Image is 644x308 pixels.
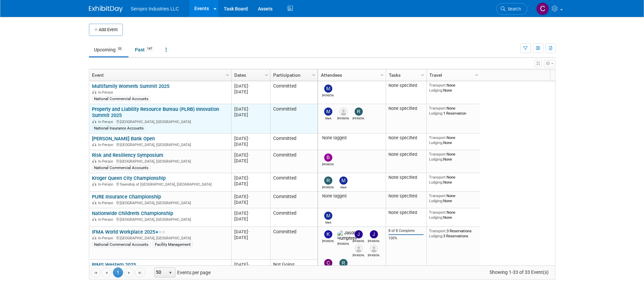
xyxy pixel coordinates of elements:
[355,230,363,238] img: Jay Reynolds
[98,217,115,222] span: In-Person
[113,267,123,278] span: 1
[234,194,267,199] div: [DATE]
[322,238,334,243] div: Kevin Wofford
[388,175,424,180] div: None specified
[234,199,267,205] div: [DATE]
[429,175,447,180] span: Transport:
[324,230,332,238] img: Kevin Wofford
[322,162,334,166] div: Brian Donnelly
[388,106,424,111] div: None specified
[248,136,249,141] span: -
[248,194,249,199] span: -
[355,244,363,253] img: Amy Fox
[474,72,479,78] span: Column Settings
[92,120,96,123] img: In-Person Event
[145,46,154,51] span: 147
[264,72,269,78] span: Column Settings
[168,270,173,276] span: select
[92,216,228,222] div: [GEOGRAPHIC_DATA], [GEOGRAPHIC_DATA]
[92,143,96,146] img: In-Person Event
[353,253,364,257] div: Amy Fox
[429,88,443,93] span: Lodging:
[101,267,112,278] a: Go to the previous page
[388,193,424,199] div: None specified
[116,46,123,51] span: 33
[92,83,169,89] a: Multifamily Women's Summit 2025
[322,220,334,224] div: Mark Bristol
[263,69,270,79] a: Column Settings
[93,270,98,276] span: Go to the first page
[234,89,267,95] div: [DATE]
[429,69,476,81] a: Travel
[92,181,228,187] div: Township of [GEOGRAPHIC_DATA], [GEOGRAPHIC_DATA]
[322,185,334,189] div: Rick Dubois
[496,3,527,15] a: Search
[324,153,332,162] img: Brian Donnelly
[248,106,249,112] span: -
[225,72,230,78] span: Column Settings
[89,24,123,36] button: Add Event
[104,270,109,276] span: Go to the previous page
[429,175,478,185] div: None None
[92,96,150,101] div: National Commercial Accounts
[270,150,317,173] td: Committed
[388,83,424,88] div: None specified
[92,125,146,131] div: National Insurance Accounts
[131,6,179,11] span: Servpro Industries LLC
[92,229,165,235] a: IFMA World Workplace 2025
[378,69,386,79] a: Column Settings
[92,152,163,158] a: Risk and Resiliency Symposium
[429,229,478,238] div: 3 Reservations 3 Reservations
[311,72,316,78] span: Column Settings
[429,157,443,162] span: Lodging:
[324,108,332,116] img: Mark Bristol
[337,241,349,245] div: Jason Humphrey
[368,238,380,243] div: Jeremy Jackson
[368,253,380,257] div: Matt Post
[234,175,267,181] div: [DATE]
[429,234,443,238] span: Lodging:
[92,69,227,81] a: Event
[145,267,217,278] span: Events per page
[429,135,478,145] div: None None
[92,182,96,186] img: In-Person Event
[92,142,228,147] div: [GEOGRAPHIC_DATA], [GEOGRAPHIC_DATA]
[98,90,115,95] span: In-Person
[224,69,231,79] a: Column Settings
[320,193,383,199] div: None tagged
[234,262,267,267] div: [DATE]
[324,212,332,220] img: Mark Bristol
[234,235,267,240] div: [DATE]
[388,236,424,241] div: 100%
[248,152,249,158] span: -
[92,158,228,164] div: [GEOGRAPHIC_DATA], [GEOGRAPHIC_DATA]
[92,119,228,124] div: [GEOGRAPHIC_DATA], [GEOGRAPHIC_DATA]
[388,210,424,215] div: None specified
[339,176,348,185] img: Mark Bristol
[320,135,383,141] div: None tagged
[92,217,96,221] img: In-Person Event
[389,69,422,81] a: Tasks
[536,2,549,15] img: Chris Chassagneux
[270,227,317,260] td: Committed
[270,208,317,227] td: Committed
[234,229,267,235] div: [DATE]
[324,259,332,267] img: Chris Chassagneux
[98,143,115,147] span: In-Person
[429,106,478,116] div: None 1 Reservation
[429,152,447,157] span: Transport:
[234,136,267,141] div: [DATE]
[92,262,136,268] a: RIMS Western 2025
[353,116,364,120] div: Rick Dubois
[270,81,317,104] td: Committed
[429,106,447,111] span: Transport:
[248,262,249,267] span: -
[234,106,267,112] div: [DATE]
[429,135,447,140] span: Transport:
[339,259,348,267] img: Rick Knox
[248,84,249,89] span: -
[126,270,132,276] span: Go to the next page
[130,43,159,56] a: Past147
[234,152,267,158] div: [DATE]
[92,242,150,247] div: National Commercial Accounts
